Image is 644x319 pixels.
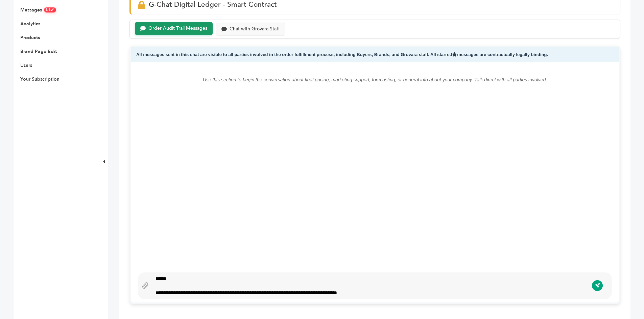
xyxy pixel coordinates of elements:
[145,76,605,84] p: Use this section to begin the conversation about final pricing, marketing support, forecasting, o...
[20,62,32,69] a: Users
[230,26,280,32] div: Chat with Grovara Staff
[20,48,57,55] a: Brand Page Edit
[20,34,40,41] a: Products
[20,7,56,13] a: MessagesNEW
[148,26,207,31] div: Order Audit Trail Messages
[20,21,40,27] a: Analytics
[44,7,56,12] span: NEW
[131,47,619,62] div: All messages sent in this chat are visible to all parties involved in the order fulfillment proce...
[20,76,59,82] a: Your Subscription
